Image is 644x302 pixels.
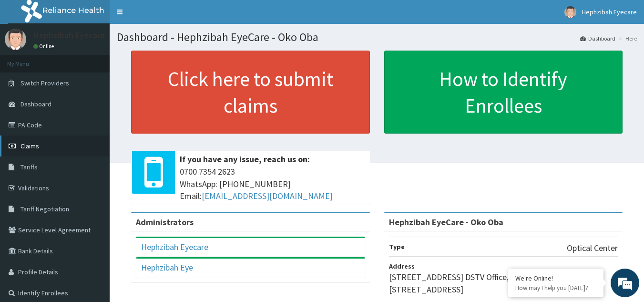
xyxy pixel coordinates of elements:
p: [STREET_ADDRESS] DSTV Office, Opposite Oko [STREET_ADDRESS] [389,271,618,295]
div: We're Online! [515,274,596,282]
b: Type [389,242,405,251]
b: If you have any issue, reach us on: [180,154,310,165]
span: Switch Providers [20,79,69,87]
img: User Image [5,29,26,50]
h1: Dashboard - Hephzibah EyeCare - Oko Oba [117,31,637,43]
span: Tariffs [20,163,38,171]
li: Here [616,34,637,42]
a: Dashboard [580,34,615,42]
p: Optical Center [567,242,618,254]
strong: Hephzibah EyeCare - Oko Oba [389,217,503,228]
p: Hephzibah Eyecare [33,31,105,40]
a: Online [33,43,56,50]
span: Hephzibah Eyecare [582,8,637,16]
a: How to Identify Enrollees [384,51,623,134]
b: Administrators [136,217,194,228]
b: Address [389,262,415,271]
a: [EMAIL_ADDRESS][DOMAIN_NAME] [202,190,333,201]
span: Dashboard [20,100,51,108]
span: 0700 7354 2623 WhatsApp: [PHONE_NUMBER] Email: [180,166,365,202]
img: User Image [564,6,576,18]
a: Hephzibah Eyecare [141,241,208,252]
span: Claims [20,142,39,150]
p: How may I help you today? [515,284,596,292]
a: Hephzibah Eye [141,262,193,273]
span: Tariff Negotiation [20,205,69,213]
a: Click here to submit claims [131,51,370,134]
